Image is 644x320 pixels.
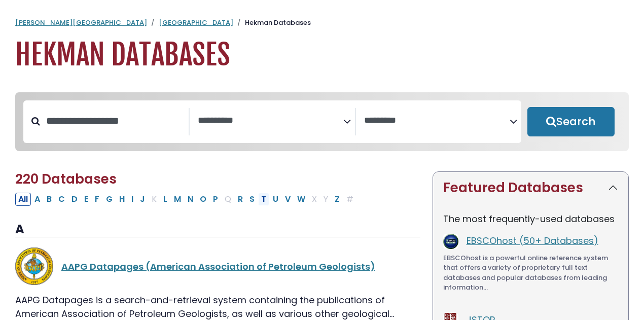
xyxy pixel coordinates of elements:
[210,193,221,206] button: Filter Results P
[55,193,68,206] button: Filter Results C
[92,193,102,206] button: Filter Results F
[31,193,43,206] button: Filter Results A
[15,222,420,237] h3: A
[332,193,343,206] button: Filter Results Z
[40,113,189,129] input: Search database by title or keyword
[15,18,147,27] a: [PERSON_NAME][GEOGRAPHIC_DATA]
[103,193,116,206] button: Filter Results G
[443,253,618,293] p: EBSCOhost is a powerful online reference system that offers a variety of proprietary full text da...
[258,193,269,206] button: Filter Results T
[44,193,55,206] button: Filter Results B
[527,107,615,136] button: Submit for Search Results
[116,193,128,206] button: Filter Results H
[364,116,510,126] textarea: Search
[159,18,233,27] a: [GEOGRAPHIC_DATA]
[15,92,629,151] nav: Search filters
[197,193,209,206] button: Filter Results O
[15,192,357,205] div: Alpha-list to filter by first letter of database name
[233,18,311,28] li: Hekman Databases
[294,193,308,206] button: Filter Results W
[270,193,281,206] button: Filter Results U
[235,193,246,206] button: Filter Results R
[433,172,628,204] button: Featured Databases
[137,193,148,206] button: Filter Results J
[198,116,343,126] textarea: Search
[15,193,31,206] button: All
[61,260,375,273] a: AAPG Datapages (American Association of Petroleum Geologists)
[68,193,81,206] button: Filter Results D
[467,234,598,247] a: EBSCOhost (50+ Databases)
[171,193,184,206] button: Filter Results M
[443,212,618,226] p: The most frequently-used databases
[185,193,196,206] button: Filter Results N
[282,193,294,206] button: Filter Results V
[246,193,258,206] button: Filter Results S
[160,193,170,206] button: Filter Results L
[15,170,117,188] span: 220 Databases
[81,193,91,206] button: Filter Results E
[128,193,136,206] button: Filter Results I
[15,18,629,28] nav: breadcrumb
[15,38,629,72] h1: Hekman Databases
